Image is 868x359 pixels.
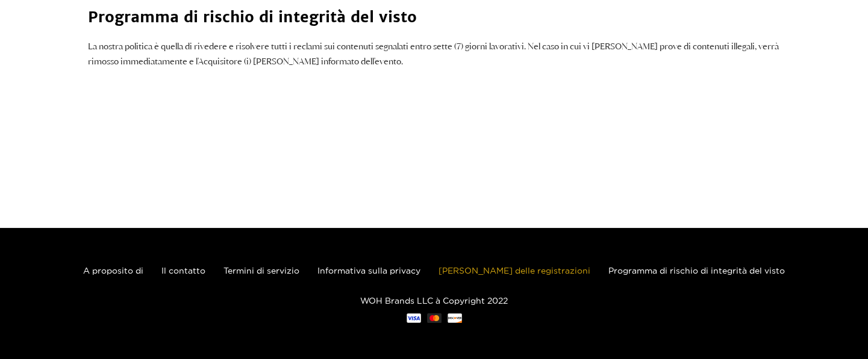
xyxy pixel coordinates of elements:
a: Il contatto [161,266,205,275]
a: Termini di servizio [223,266,299,275]
a: [PERSON_NAME] delle registrazioni [439,266,590,275]
p: La nostra politica è quella di rivedere e risolvere tutti i reclami sui contenuti segnalati entro... [88,39,781,69]
a: Programma di rischio di integrità del visto [608,266,785,275]
h1: Programma di rischio di integrità del visto [88,7,781,27]
a: A proposito di [83,266,143,275]
a: Informativa sulla privacy [317,266,420,275]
